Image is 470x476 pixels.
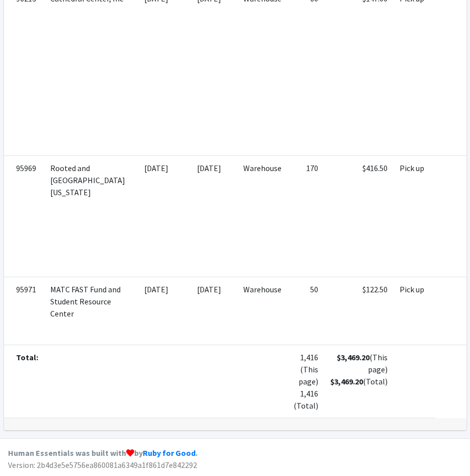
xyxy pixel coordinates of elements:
[337,352,369,362] strong: $3,469.20
[288,345,324,418] td: 1,416 (This page) 1,416 (Total)
[143,448,196,458] a: Ruby for Good
[324,345,394,418] td: (This page) (Total)
[394,277,435,345] td: Pick up
[4,277,44,345] td: 95971
[8,460,197,470] span: Version: 2b4d3e5e5756ea860081a6349a1f861d7e842292
[4,156,44,277] td: 95969
[16,352,38,362] strong: Total:
[288,277,324,345] td: 50
[181,156,237,277] td: [DATE]
[131,156,181,277] td: [DATE]
[181,277,237,345] td: [DATE]
[394,156,435,277] td: Pick up
[330,376,363,386] strong: $3,469.20
[44,156,131,277] td: Rooted and [GEOGRAPHIC_DATA][US_STATE]
[324,156,394,277] td: $416.50
[324,277,394,345] td: $122.50
[131,277,181,345] td: [DATE]
[8,448,198,458] strong: Human Essentials was built with by .
[288,156,324,277] td: 170
[44,277,131,345] td: MATC FAST Fund and Student Resource Center
[237,156,288,277] td: Warehouse
[237,277,288,345] td: Warehouse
